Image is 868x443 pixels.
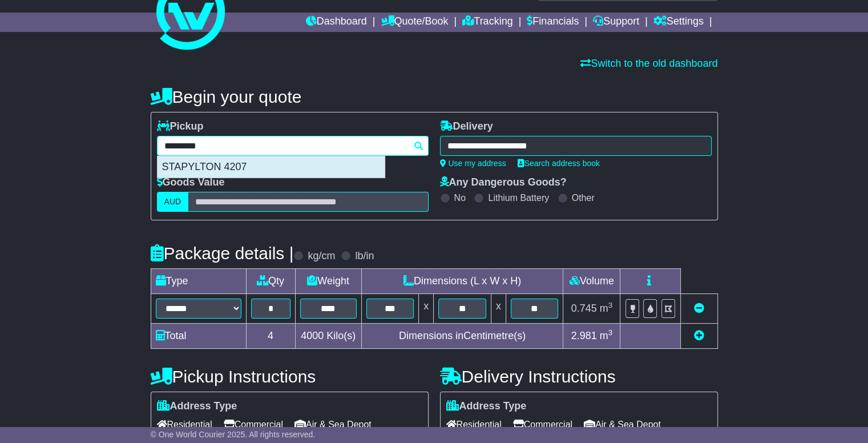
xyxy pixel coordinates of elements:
[454,192,466,203] label: No
[446,400,527,413] label: Address Type
[361,324,563,349] td: Dimensions in Centimetre(s)
[462,13,512,32] a: Tracking
[157,400,237,413] label: Address Type
[513,416,572,433] span: Commercial
[151,269,246,294] td: Type
[694,330,704,341] a: Add new item
[157,120,204,133] label: Pickup
[563,269,620,294] td: Volume
[158,156,385,178] div: STAPYLTON 4207
[518,159,600,168] a: Search address book
[593,13,639,32] a: Support
[157,192,189,212] label: AUD
[440,159,506,168] a: Use my address
[151,430,316,439] span: © One World Courier 2025. All rights reserved.
[608,301,613,309] sup: 3
[580,58,717,69] a: Switch to the old dashboard
[440,367,718,386] h4: Delivery Instructions
[419,294,434,324] td: x
[308,250,335,263] label: kg/cm
[571,330,597,341] span: 2.981
[440,176,567,189] label: Any Dangerous Goods?
[295,269,361,294] td: Weight
[488,192,549,203] label: Lithium Battery
[157,176,225,189] label: Goods Value
[355,250,374,263] label: lb/in
[446,416,502,433] span: Residential
[491,294,506,324] td: x
[295,324,361,349] td: Kilo(s)
[151,244,294,263] h4: Package details |
[572,192,595,203] label: Other
[584,416,661,433] span: Air & Sea Depot
[306,13,367,32] a: Dashboard
[600,303,613,314] span: m
[361,269,563,294] td: Dimensions (L x W x H)
[151,324,246,349] td: Total
[440,120,493,133] label: Delivery
[600,330,613,341] span: m
[527,13,579,32] a: Financials
[294,416,372,433] span: Air & Sea Depot
[224,416,283,433] span: Commercial
[608,328,613,337] sup: 3
[151,87,718,106] h4: Begin your quote
[694,303,704,314] a: Remove this item
[157,416,212,433] span: Residential
[151,367,429,386] h4: Pickup Instructions
[653,13,704,32] a: Settings
[571,303,597,314] span: 0.745
[246,324,295,349] td: 4
[381,13,448,32] a: Quote/Book
[301,330,324,341] span: 4000
[246,269,295,294] td: Qty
